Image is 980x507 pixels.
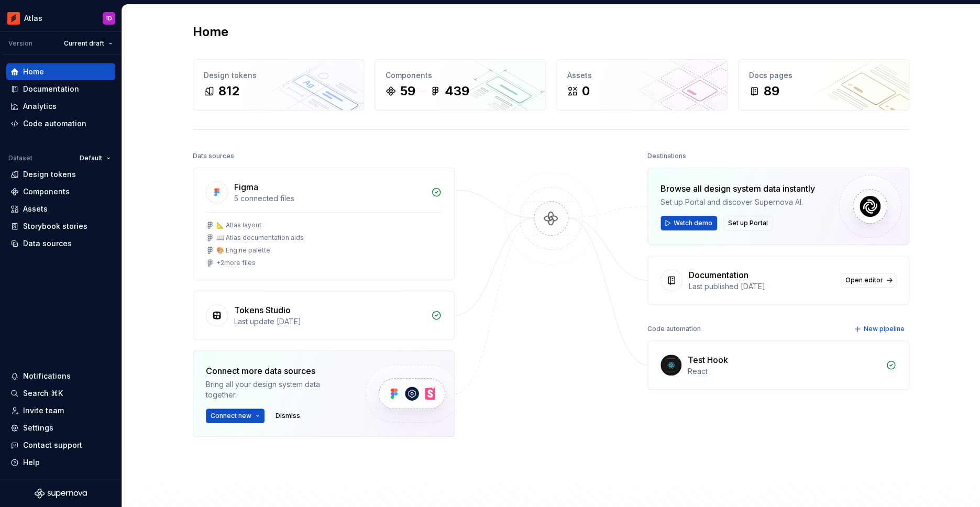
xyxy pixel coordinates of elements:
div: ID [106,14,112,23]
div: Set up Portal and discover Supernova AI. [660,197,815,207]
div: Settings [23,423,53,433]
div: Version [8,39,32,48]
div: 🎨 Engine palette [216,246,270,255]
a: Analytics [6,98,115,115]
button: Connect new [206,409,265,423]
div: Figma [234,181,258,193]
span: Open editor [845,276,883,284]
div: Components [386,70,535,81]
button: Help [6,454,115,471]
button: Notifications [6,368,115,384]
div: Last published [DATE] [689,281,834,292]
button: AtlasID [2,7,119,29]
div: Destinations [647,149,686,163]
div: Documentation [689,269,748,281]
span: Current draft [64,39,104,48]
div: Storybook stories [23,221,87,232]
div: Help [23,457,40,468]
div: Connect more data sources [206,365,347,377]
a: Storybook stories [6,218,115,235]
a: Design tokens812 [193,59,364,111]
div: React [688,366,879,377]
div: Search ⌘K [23,388,63,399]
a: Code automation [6,115,115,132]
div: Docs pages [749,70,898,81]
span: Connect new [211,412,251,420]
div: Analytics [23,101,57,112]
div: Atlas [24,13,42,24]
div: Design tokens [204,70,353,81]
button: Watch demo [660,216,717,230]
div: Code automation [23,118,86,129]
div: Assets [23,204,48,214]
div: Tokens Studio [234,304,291,316]
button: Default [75,151,115,166]
a: Data sources [6,235,115,252]
span: Default [80,154,102,162]
div: Components [23,186,70,197]
div: Data sources [23,238,72,249]
button: Search ⌘K [6,385,115,402]
div: Bring all your design system data together. [206,379,347,400]
div: Code automation [647,322,701,336]
div: Invite team [23,405,64,416]
a: Design tokens [6,166,115,183]
a: Invite team [6,402,115,419]
button: New pipeline [851,322,909,336]
div: 5 connected files [234,193,425,204]
a: Assets0 [556,59,728,111]
button: Contact support [6,437,115,454]
span: New pipeline [864,325,905,333]
span: Watch demo [674,219,712,227]
h2: Home [193,24,228,40]
a: Components59439 [375,59,546,111]
a: Open editor [841,273,896,288]
a: Documentation [6,81,115,97]
span: Dismiss [276,412,300,420]
div: + 2 more files [216,259,256,267]
svg: Supernova Logo [35,488,87,499]
div: 89 [764,83,779,100]
div: Contact support [23,440,82,450]
div: Browse all design system data instantly [660,182,815,195]
a: Assets [6,201,115,217]
a: Docs pages89 [738,59,909,111]
div: 0 [582,83,590,100]
a: Tokens StudioLast update [DATE] [193,291,455,340]
a: Components [6,183,115,200]
div: Last update [DATE] [234,316,425,327]
div: Assets [567,70,717,81]
div: 439 [445,83,469,100]
div: 812 [218,83,239,100]
button: Dismiss [271,409,305,423]
div: 59 [400,83,415,100]
button: Set up Portal [723,216,773,230]
a: Home [6,63,115,80]
div: 📖 Atlas documentation aids [216,234,304,242]
button: Current draft [59,36,117,51]
div: Documentation [23,84,79,94]
div: Data sources [193,149,234,163]
a: Figma5 connected files📐 Atlas layout📖 Atlas documentation aids🎨 Engine palette+2more files [193,168,455,280]
div: Home [23,67,44,77]
div: 📐 Atlas layout [216,221,261,229]
a: Settings [6,420,115,436]
div: Test Hook [688,354,728,366]
img: 102f71e4-5f95-4b3f-aebe-9cae3cf15d45.png [7,12,20,25]
div: Dataset [8,154,32,162]
div: Notifications [23,371,71,381]
div: Design tokens [23,169,76,180]
span: Set up Portal [728,219,768,227]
